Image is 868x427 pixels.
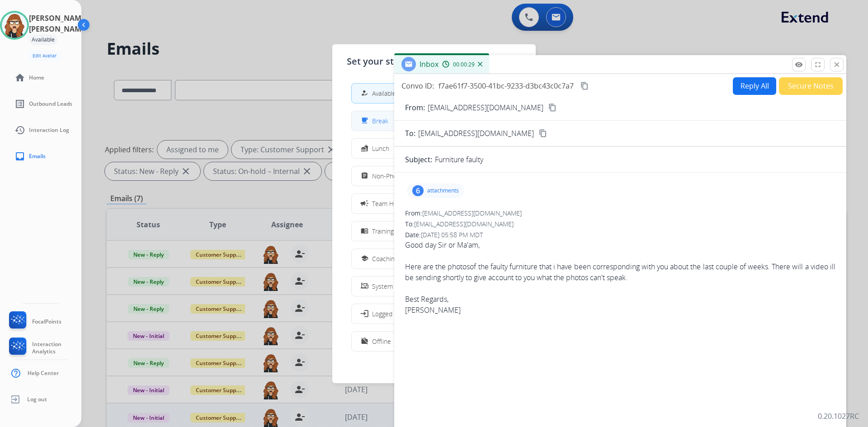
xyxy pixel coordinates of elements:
[28,370,59,377] span: Help Center
[405,209,835,218] div: From:
[352,111,516,131] button: Break
[372,89,396,98] span: Available
[372,254,398,263] span: Coaching
[405,294,835,305] div: Best Regards,
[29,74,44,81] span: Home
[405,128,415,139] p: To:
[29,127,69,134] span: Interaction Log
[779,77,843,95] button: Secure Notes
[372,226,394,236] span: Training
[372,282,410,291] span: System Issue
[32,341,81,355] span: Interaction Analytics
[814,61,822,69] mat-icon: fullscreen
[14,151,25,162] mat-icon: inbox
[29,13,88,34] h3: [PERSON_NAME] [PERSON_NAME]
[360,309,369,318] mat-icon: login
[453,61,475,68] span: 00:00:29
[7,311,61,332] a: FocalPoints
[361,282,368,290] mat-icon: phonelink_off
[428,102,543,113] p: [EMAIL_ADDRESS][DOMAIN_NAME]
[27,396,47,403] span: Log out
[361,172,368,180] mat-icon: assignment
[435,154,483,165] p: Furniture faulty
[418,128,534,139] span: [EMAIL_ADDRESS][DOMAIN_NAME]
[29,34,57,45] div: Available
[29,51,60,61] button: Edit Avatar
[412,185,424,196] div: 6
[2,13,27,38] img: avatar
[352,221,516,241] button: Training
[427,187,459,194] p: attachments
[414,220,514,228] span: [EMAIL_ADDRESS][DOMAIN_NAME]
[405,230,835,239] div: Date:
[420,59,439,69] span: Inbox
[372,144,389,153] span: Lunch
[405,154,432,165] p: Subject:
[818,411,859,422] p: 0.20.1027RC
[14,125,25,136] mat-icon: history
[439,81,574,91] span: f7ae61f7-3500-41bc-9233-d3bc43c0c7a7
[372,337,391,346] span: Offline
[361,89,368,97] mat-icon: how_to_reg
[401,80,434,91] p: Convo ID:
[422,209,522,217] span: [EMAIL_ADDRESS][DOMAIN_NAME]
[352,194,516,213] button: Team Huddle
[352,166,516,186] button: Non-Phone Queue
[361,227,368,235] mat-icon: menu_book
[352,139,516,158] button: Lunch
[361,145,368,152] mat-icon: fastfood
[7,338,81,358] a: Interaction Analytics
[372,171,425,181] span: Non-Phone Queue
[14,99,25,109] mat-icon: list_alt
[361,255,368,263] mat-icon: school
[352,304,516,324] button: Logged In
[405,261,835,283] div: Here are the photosof the faulty furniture that i have been corresponding with you about the last...
[352,249,516,268] button: Coaching
[372,116,388,126] span: Break
[347,55,413,68] span: Set your status
[405,220,835,229] div: To:
[29,100,72,108] span: Outbound Leads
[29,153,46,160] span: Emails
[548,103,557,112] mat-icon: content_copy
[580,82,589,90] mat-icon: content_copy
[352,84,516,103] button: Available
[32,318,61,325] span: FocalPoints
[352,277,516,296] button: System Issue
[360,199,369,208] mat-icon: campaign
[361,117,368,125] mat-icon: free_breakfast
[405,102,425,113] p: From:
[352,332,516,351] button: Offline
[405,305,835,315] div: [PERSON_NAME]
[361,338,368,345] mat-icon: work_off
[372,199,410,208] span: Team Huddle
[14,72,25,83] mat-icon: home
[372,309,400,319] span: Logged In
[421,230,483,239] span: [DATE] 05:58 PM MDT
[795,61,803,69] mat-icon: remove_red_eye
[405,239,835,326] div: Good day Sir or Ma'am,
[833,61,841,69] mat-icon: close
[539,129,547,137] mat-icon: content_copy
[733,77,776,95] button: Reply All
